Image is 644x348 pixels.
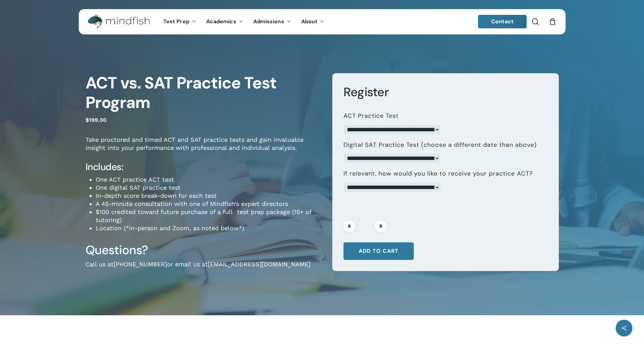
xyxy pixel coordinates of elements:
[343,170,533,178] label: If relevant, how would you like to receive your practice ACT?
[296,19,330,25] a: About
[248,19,296,25] a: Admissions
[96,192,322,200] li: In-depth score break-down for each test
[253,18,284,25] span: Admissions
[86,136,322,161] p: Take proctored and timed ACT and SAT practice tests and gain invaluable insight into your perform...
[86,117,106,123] bdi: 199.00
[86,242,322,258] h3: Questions?
[114,261,167,268] a: [PHONE_NUMBER]
[86,73,322,112] h1: ACT vs. SAT Practice Test Program
[158,9,329,34] nav: Main Menu
[343,141,537,149] label: Digital SAT Practice Test (choose a different date than above)
[478,15,527,28] a: Contact
[206,18,236,25] span: Academics
[301,18,318,25] span: About
[343,242,414,260] button: Add to cart
[163,18,189,25] span: Test Prep
[96,200,322,208] li: A 45-minute consultation with one of Mindfish’s expert directors
[86,260,322,277] p: Call us at or email us at
[158,19,201,25] a: Test Prep
[208,261,310,268] a: [EMAIL_ADDRESS][DOMAIN_NAME]
[201,19,248,25] a: Academics
[79,9,566,34] header: Main Menu
[491,18,514,25] span: Contact
[86,161,322,173] h4: Includes:
[96,224,322,232] li: Location (*in-person and Zoom, as noted below*)
[96,176,322,184] li: One ACT practice ACT test
[343,84,547,100] h3: Register
[357,220,373,232] input: Product quantity
[343,112,399,120] label: ACT Practice Test
[86,117,89,123] span: $
[96,184,322,192] li: One digital SAT practice test
[96,208,322,224] li: $100 credited toward future purchase of a full test prep package (15+ of tutoring)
